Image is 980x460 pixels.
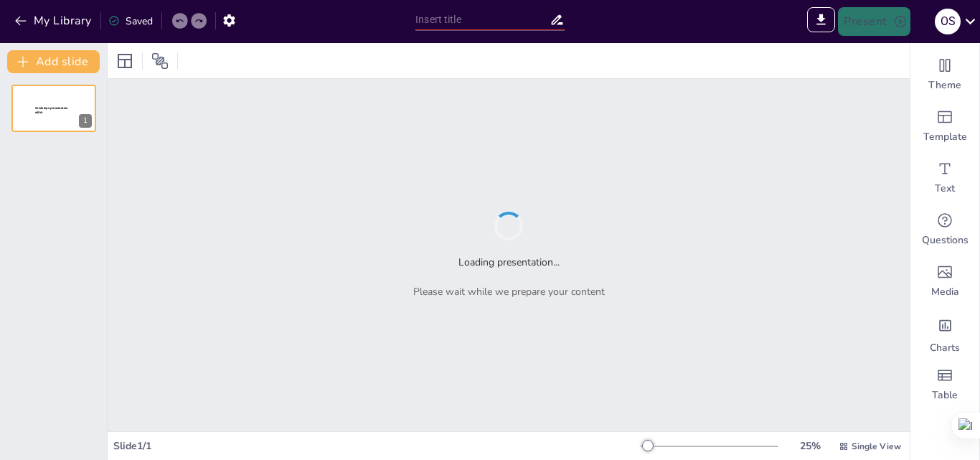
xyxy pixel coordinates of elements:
[11,85,96,132] div: 1
[922,233,969,248] span: Questions
[932,388,958,403] span: Table
[928,78,961,93] span: Theme
[923,130,967,144] span: Template
[935,7,961,36] button: O S
[7,50,100,73] button: Add slide
[807,7,835,36] span: Export to PowerPoint
[852,440,901,453] span: Single View
[931,285,959,299] span: Media
[113,438,641,454] div: Slide 1 / 1
[910,49,979,100] div: Change the overall theme
[415,9,550,30] input: Insert title
[910,307,979,359] div: Add charts and graphs
[151,52,169,70] span: Position
[930,341,960,355] span: Charts
[935,182,955,196] span: Text
[35,106,68,114] span: Sendsteps presentation editor
[458,255,560,270] h2: Loading presentation...
[910,204,979,255] div: Get real-time input from your audience
[910,152,979,204] div: Add text boxes
[910,255,979,307] div: Add images, graphics, shapes or video
[113,50,136,72] div: Layout
[793,438,827,454] div: 25 %
[79,114,92,128] div: 1
[838,7,910,36] button: Present
[910,359,979,410] div: Add a table
[910,100,979,152] div: Add ready made slides
[413,284,605,299] p: Please wait while we prepare your content
[108,14,153,29] div: Saved
[935,9,961,34] div: O S
[11,9,98,32] button: My Library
